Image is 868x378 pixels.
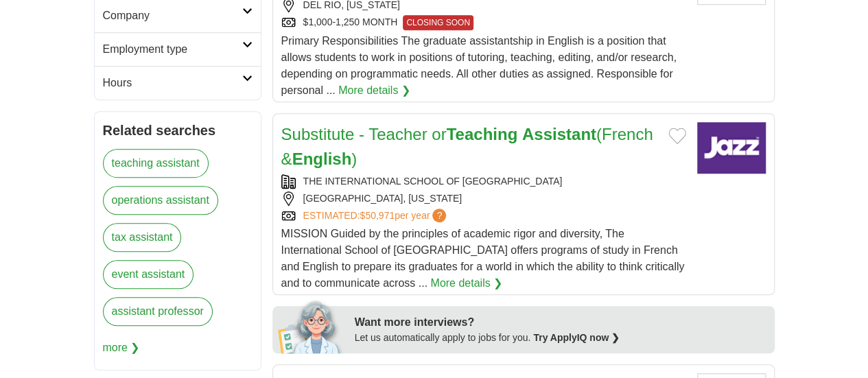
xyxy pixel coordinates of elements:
[103,260,194,289] a: event assistant
[103,186,218,215] a: operations assistant
[103,120,253,141] h2: Related searches
[281,228,685,289] span: MISSION Guided by the principles of academic rigor and diversity, The International School of [GE...
[303,209,449,223] a: ESTIMATED:$50,971per year?
[355,331,766,345] div: Let us automatically apply to jobs for you.
[95,32,261,66] a: Employment type
[103,334,140,362] span: more ❯
[281,191,686,206] div: [GEOGRAPHIC_DATA], [US_STATE]
[447,125,518,143] strong: Teaching
[281,35,677,96] span: Primary Responsibilities The graduate assistantship in English is a position that allows students...
[103,8,242,24] h2: Company
[281,15,686,30] div: $1,000-1,250 MONTH
[522,125,596,143] strong: Assistant
[103,297,213,326] a: assistant professor
[103,75,242,91] h2: Hours
[95,66,261,99] a: Hours
[668,128,686,144] button: Add to favorite jobs
[697,122,766,174] img: Company logo
[360,210,395,221] span: $50,971
[281,174,686,189] div: THE INTERNATIONAL SCHOOL OF [GEOGRAPHIC_DATA]
[281,125,653,168] a: Substitute - Teacher orTeaching Assistant(French &English)
[103,41,242,58] h2: Employment type
[355,314,766,331] div: Want more interviews?
[403,15,473,30] span: CLOSING SOON
[278,298,344,353] img: apply-iq-scientist.png
[432,209,446,222] span: ?
[103,223,182,252] a: tax assistant
[533,332,620,343] a: Try ApplyIQ now ❯
[430,275,502,292] a: More details ❯
[338,82,410,99] a: More details ❯
[292,150,352,168] strong: English
[103,149,209,178] a: teaching assistant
